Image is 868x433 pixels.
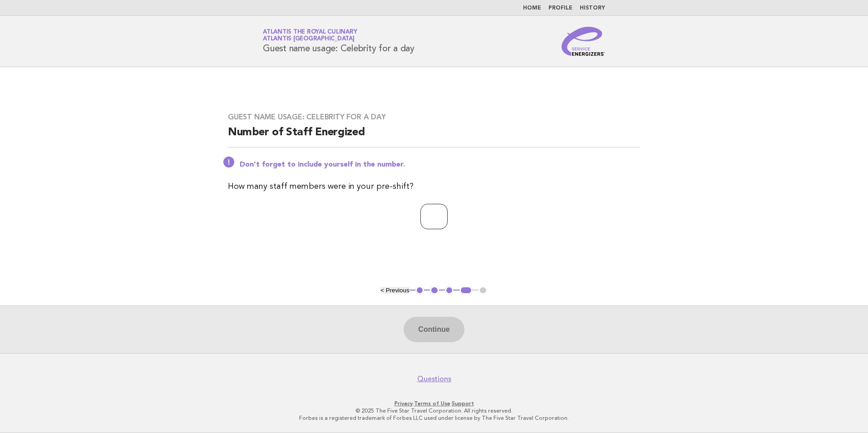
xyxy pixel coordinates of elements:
[263,30,414,53] h1: Guest name usage: Celebrity for a day
[548,5,572,11] a: Profile
[414,400,450,407] a: Terms of Use
[430,286,439,295] button: 2
[452,400,474,407] a: Support
[156,407,712,414] p: © 2025 The Five Star Travel Corporation. All rights reserved.
[580,5,605,11] a: History
[459,286,473,295] button: 4
[263,36,355,42] span: Atlantis [GEOGRAPHIC_DATA]
[263,29,357,42] a: Atlantis the Royal CulinaryAtlantis [GEOGRAPHIC_DATA]
[417,374,451,384] a: Questions
[228,180,640,193] p: How many staff members were in your pre-shift?
[228,113,640,122] h3: Guest name usage: Celebrity for a day
[562,27,605,56] img: Service Energizers
[395,400,413,407] a: Privacy
[415,286,424,295] button: 1
[228,125,640,148] h2: Number of Staff Energized
[380,287,409,294] button: < Previous
[156,400,712,407] p: · ·
[156,414,712,422] p: Forbes is a registered trademark of Forbes LLC used under license by The Five Star Travel Corpora...
[445,286,454,295] button: 3
[240,160,640,169] p: Don't forget to include yourself in the number.
[523,5,541,11] a: Home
